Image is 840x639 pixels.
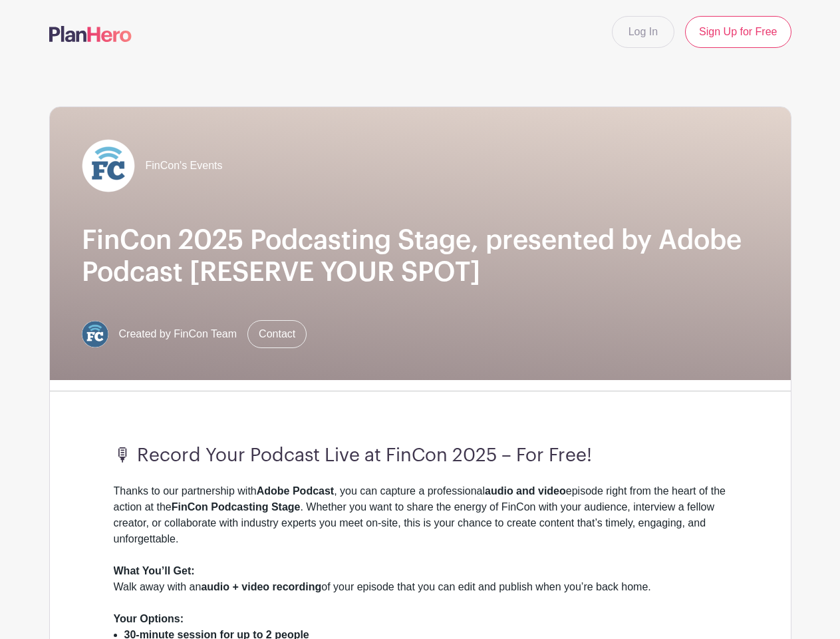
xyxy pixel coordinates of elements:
a: Contact [247,320,307,348]
a: Sign Up for Free [685,16,791,48]
h1: FinCon 2025 Podcasting Stage, presented by Adobe Podcast [RESERVE YOUR SPOT] [82,224,759,288]
span: Created by FinCon Team [119,326,237,342]
strong: Your Options: [114,613,184,624]
img: FC%20circle_white.png [82,139,135,192]
span: FinCon's Events [146,158,223,174]
img: FC%20circle.png [82,321,108,347]
strong: audio + video recording [201,581,321,592]
strong: audio and video [485,485,566,497]
strong: Adobe Podcast [257,485,334,497]
div: Thanks to our partnership with , you can capture a professional episode right from the heart of t... [114,483,727,563]
a: Log In [612,16,674,48]
img: logo-507f7623f17ff9eddc593b1ce0a138ce2505c220e1c5a4e2b4648c50719b7d32.svg [49,26,132,42]
h3: 🎙 Record Your Podcast Live at FinCon 2025 – For Free! [114,445,727,467]
strong: What You’ll Get: [114,565,195,576]
strong: FinCon Podcasting Stage [172,501,301,513]
div: Walk away with an of your episode that you can edit and publish when you’re back home. [114,563,727,611]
